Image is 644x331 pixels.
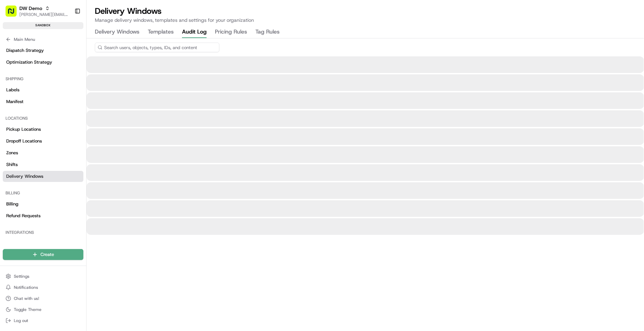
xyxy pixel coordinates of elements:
button: Toggle Theme [3,305,83,314]
img: Nash [7,7,21,20]
img: 1736555255976-a54dd68f-1ca7-489b-9aae-adbdc363a1c4 [7,66,19,78]
button: [PERSON_NAME][EMAIL_ADDRESS][DOMAIN_NAME] [19,12,69,17]
span: Billing [6,201,18,207]
button: Notifications [3,283,83,292]
div: Past conversations [7,90,44,95]
span: Dropoff Locations [6,138,42,144]
button: Settings [3,272,83,281]
a: Optimization Strategy [3,57,83,68]
button: DW Demo [19,5,42,12]
span: Notifications [14,285,38,290]
a: Pickup Locations [3,124,83,135]
div: We're available if you need us! [31,73,95,78]
span: Delivery Windows [6,173,43,180]
button: Main Menu [3,35,83,44]
span: Dispatch Strategy [6,47,44,54]
div: 💻 [58,136,64,142]
button: Create [3,249,83,260]
span: Zones [6,150,18,156]
p: Manage delivery windows, templates and settings for your organization [95,17,254,24]
input: Clear [18,44,114,52]
a: Shifts [3,159,83,170]
button: Pricing Rules [215,26,247,38]
div: Locations [3,113,83,124]
span: Shifts [6,162,18,168]
span: Create [40,251,54,258]
a: 💻API Documentation [56,133,114,145]
button: Log out [3,316,83,325]
div: sandbox [3,22,83,29]
span: Settings [14,274,29,279]
img: 1736555255976-a54dd68f-1ca7-489b-9aae-adbdc363a1c4 [14,107,19,113]
span: Pickup Locations [6,126,41,132]
span: Labels [6,87,19,93]
span: Log out [14,318,28,323]
button: Tag Rules [255,26,280,38]
a: Billing [3,199,83,210]
button: Chat with us! [3,294,83,303]
button: Audit Log [182,26,207,38]
a: Refund Requests [3,210,83,221]
button: Templates [148,26,174,38]
a: Manifest [3,96,83,107]
p: Welcome 👋 [7,27,126,38]
button: Start new chat [118,68,126,76]
span: Main Menu [14,37,35,42]
a: Dispatch Strategy [3,45,83,56]
a: 📗Knowledge Base [4,133,56,145]
div: Start new chat [31,66,114,73]
span: Toggle Theme [14,307,42,312]
a: Delivery Windows [3,171,83,182]
span: [PERSON_NAME] [21,107,56,112]
input: Search users, objects, types, IDs, and content [95,43,219,52]
h1: Delivery Windows [95,6,254,17]
a: Dropoff Locations [3,136,83,147]
a: Zones [3,147,83,158]
span: Pylon [69,153,84,158]
span: API Documentation [65,136,111,142]
div: Shipping [3,73,83,84]
img: Ben Goodger [7,100,18,111]
span: [DATE] [61,107,75,112]
span: • [57,107,60,112]
div: Billing [3,187,83,199]
div: 📗 [7,136,12,142]
button: See all [107,88,126,96]
span: Manifest [6,99,24,105]
button: DW Demo[PERSON_NAME][EMAIL_ADDRESS][DOMAIN_NAME] [3,3,72,19]
a: Powered byPylon [49,152,84,158]
span: Knowledge Base [14,136,53,142]
a: Labels [3,84,83,95]
div: Integrations [3,227,83,238]
span: Optimization Strategy [6,59,52,65]
button: Delivery Windows [95,26,139,38]
img: 2790269178180_0ac78f153ef27d6c0503_72.jpg [15,66,27,78]
span: Refund Requests [6,213,40,219]
span: Chat with us! [14,296,39,301]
